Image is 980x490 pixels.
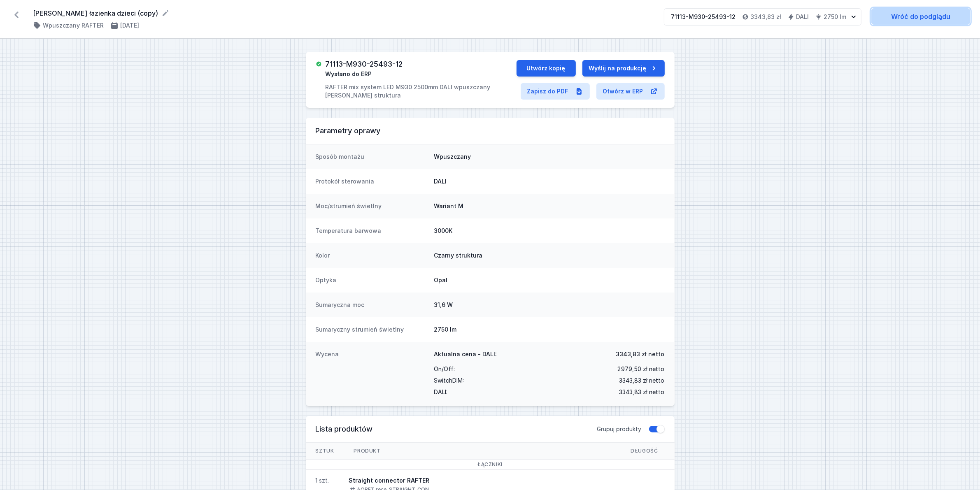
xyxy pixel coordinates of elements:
[434,202,665,210] dd: Wariant M
[434,276,665,284] dd: Opal
[671,13,736,21] div: 71113-M930-25493-12
[43,21,104,30] h4: Wpuszczany RAFTER
[434,375,464,386] span: SwitchDIM :
[648,425,665,433] button: Grupuj produkty
[316,126,665,136] h3: Parametry oprawy
[344,443,391,459] span: Produkt
[316,227,428,235] dt: Temperatura barwowa
[434,363,455,375] span: On/Off :
[824,13,846,21] h4: 2750 lm
[316,301,428,309] dt: Sumaryczna moc
[316,350,428,398] dt: Wycena
[325,70,372,78] span: Wysłano do ERP
[316,461,665,468] h3: Łączniki
[120,21,139,30] h4: [DATE]
[316,251,428,260] dt: Kolor
[434,325,665,334] dd: 2750 lm
[521,83,590,100] a: Zapisz do PDF
[434,177,665,186] dd: DALI
[306,443,344,459] span: Sztuk
[619,386,665,398] span: 3343,83 zł netto
[434,386,448,398] span: DALI :
[33,8,654,18] form: [PERSON_NAME] łazienka dzieci (copy)
[621,443,668,459] span: Długość
[750,13,781,21] h4: 3343,83 zł
[664,8,861,26] button: 71113-M930-25493-123343,83 złDALI2750 lm
[316,424,597,434] h3: Lista produktów
[325,60,403,68] h3: 71113-M930-25493-12
[316,202,428,210] dt: Moc/strumień świetlny
[316,153,428,161] dt: Sposób montażu
[597,425,642,433] span: Grupuj produkty
[316,325,428,334] dt: Sumaryczny strumień świetlny
[349,476,430,485] div: Straight connector RAFTER
[434,301,665,309] dd: 31,6 W
[582,60,665,77] button: Wyślij na produkcję
[616,350,665,358] span: 3343,83 zł netto
[161,9,170,17] button: Edytuj nazwę projektu
[434,227,665,235] dd: 3000K
[796,13,809,21] h4: DALI
[596,83,665,100] a: Otwórz w ERP
[434,350,497,358] span: Aktualna cena - DALI:
[325,83,516,100] p: RAFTER mix system LED M930 2500mm DALI wpuszczany [PERSON_NAME] struktura
[434,153,665,161] dd: Wpuszczany
[316,476,329,485] div: 1 szt.
[871,8,970,25] a: Wróć do podglądu
[316,276,428,284] dt: Optyka
[316,177,428,186] dt: Protokół sterowania
[617,363,665,375] span: 2979,50 zł netto
[619,375,665,386] span: 3343,83 zł netto
[434,251,665,260] dd: Czarny struktura
[517,60,576,77] button: Utwórz kopię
